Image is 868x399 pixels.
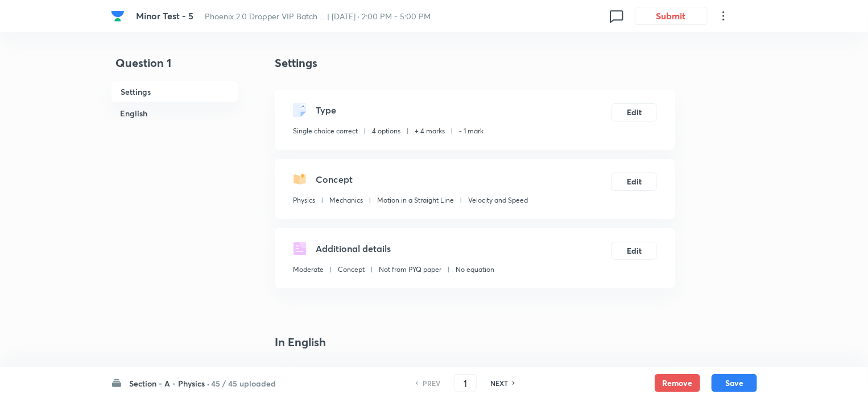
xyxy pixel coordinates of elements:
[415,126,445,136] p: + 4 marks
[316,103,336,117] h5: Type
[293,103,307,117] img: questionType.svg
[459,126,483,136] p: - 1 mark
[655,374,700,392] button: Remove
[423,378,440,388] h6: PREV
[111,9,125,23] img: Company Logo
[316,173,353,186] h5: Concept
[372,126,400,136] p: 4 options
[377,195,454,205] p: Motion in a Straight Line
[316,242,391,255] h5: Additional details
[111,9,127,23] a: Company Logo
[111,54,238,81] h4: Question 1
[468,195,528,205] p: Velocity and Speed
[293,195,315,205] p: Physics
[712,374,757,392] button: Save
[293,242,307,255] img: questionDetails.svg
[635,7,708,25] button: Submit
[136,10,193,22] span: Minor Test - 5
[611,242,657,260] button: Edit
[111,103,238,124] h6: English
[293,126,358,136] p: Single choice correct
[490,378,508,388] h6: NEXT
[293,264,324,275] p: Moderate
[338,264,365,275] p: Concept
[275,334,675,351] h4: In English
[293,173,307,186] img: questionConcept.svg
[111,81,238,103] h6: Settings
[205,11,431,22] span: Phoenix 2.0 Dropper VIP Batch ... | [DATE] · 2:00 PM - 5:00 PM
[456,264,494,275] p: No equation
[129,377,209,389] h6: Section - A - Physics ·
[275,54,675,72] h4: Settings
[329,195,363,205] p: Mechanics
[379,264,441,275] p: Not from PYQ paper
[611,173,657,191] button: Edit
[611,103,657,121] button: Edit
[211,377,276,389] h6: 45 / 45 uploaded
